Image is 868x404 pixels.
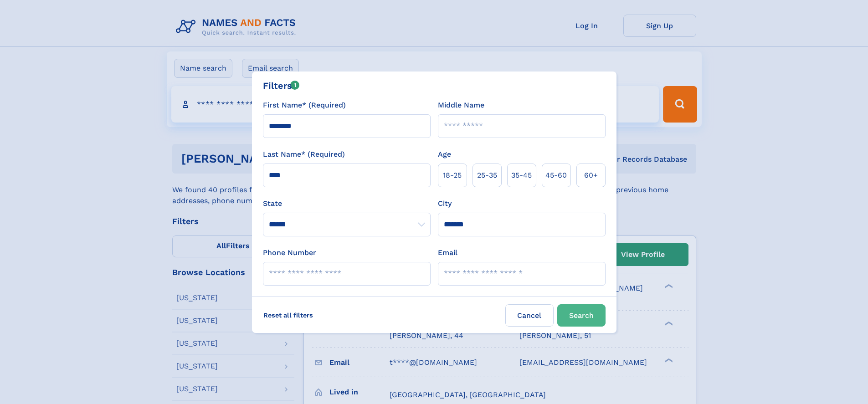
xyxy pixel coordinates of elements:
[505,304,554,327] label: Cancel
[584,170,598,181] span: 60+
[477,170,497,181] span: 25‑35
[545,170,567,181] span: 45‑60
[438,198,452,209] label: City
[263,100,346,111] label: First Name* (Required)
[263,198,431,209] label: State
[263,149,345,160] label: Last Name* (Required)
[263,247,316,258] label: Phone Number
[443,170,462,181] span: 18‑25
[438,100,484,111] label: Middle Name
[511,170,532,181] span: 35‑45
[557,304,606,327] button: Search
[438,149,451,160] label: Age
[257,304,319,326] label: Reset all filters
[438,247,457,258] label: Email
[263,79,300,92] div: Filters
